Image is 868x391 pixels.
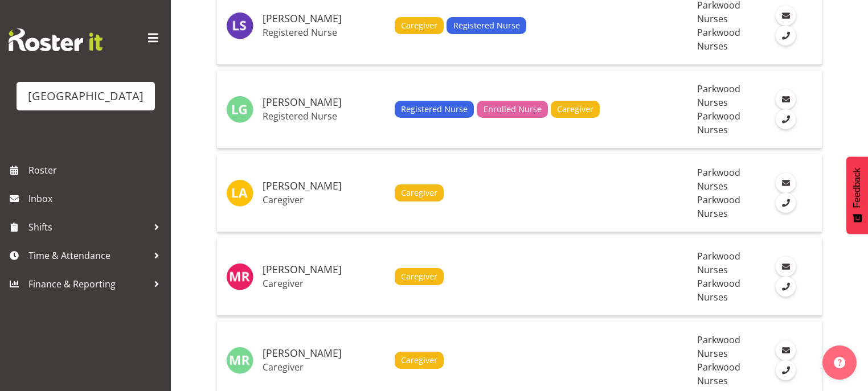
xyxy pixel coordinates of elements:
[697,277,740,303] span: Parkwood Nurses
[697,334,740,360] span: Parkwood Nurses
[226,347,253,374] img: mandy-robertson662.jpg
[263,361,386,373] p: Caregiver
[401,354,437,367] span: Caregiver
[697,110,740,136] span: Parkwood Nurses
[776,257,796,277] a: Email Employee
[776,26,796,46] a: Call Employee
[484,103,542,116] span: Enrolled Nurse
[776,6,796,26] a: Email Employee
[776,360,796,380] a: Call Employee
[263,13,386,24] h5: [PERSON_NAME]
[28,162,165,179] span: Roster
[263,278,386,289] p: Caregiver
[28,88,144,105] div: [GEOGRAPHIC_DATA]
[401,103,468,116] span: Registered Nurse
[263,348,386,359] h5: [PERSON_NAME]
[401,187,437,199] span: Caregiver
[226,263,253,290] img: mai-reglos11390.jpg
[697,166,740,192] span: Parkwood Nurses
[697,26,740,52] span: Parkwood Nurses
[697,194,740,220] span: Parkwood Nurses
[263,110,386,122] p: Registered Nurse
[28,190,165,207] span: Inbox
[28,247,148,264] span: Time & Attendance
[453,19,520,32] span: Registered Nurse
[401,270,437,283] span: Caregiver
[263,194,386,205] p: Caregiver
[697,361,740,387] span: Parkwood Nurses
[226,96,253,123] img: lois-girdwood660.jpg
[28,275,148,293] span: Finance & Reporting
[28,219,148,236] span: Shifts
[852,168,862,208] span: Feedback
[776,173,796,193] a: Email Employee
[776,109,796,129] a: Call Employee
[776,340,796,360] a: Email Employee
[263,97,386,108] h5: [PERSON_NAME]
[263,180,386,192] h5: [PERSON_NAME]
[846,157,868,234] button: Feedback - Show survey
[9,28,103,51] img: Rosterit website logo
[263,264,386,275] h5: [PERSON_NAME]
[226,179,253,207] img: lorie-angeles10043.jpg
[776,277,796,297] a: Call Employee
[226,12,253,39] img: liz-schofield10772.jpg
[557,103,593,116] span: Caregiver
[776,89,796,109] a: Email Employee
[776,193,796,213] a: Call Employee
[834,357,845,368] img: help-xxl-2.png
[697,83,740,109] span: Parkwood Nurses
[263,27,386,38] p: Registered Nurse
[401,19,437,32] span: Caregiver
[697,250,740,276] span: Parkwood Nurses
